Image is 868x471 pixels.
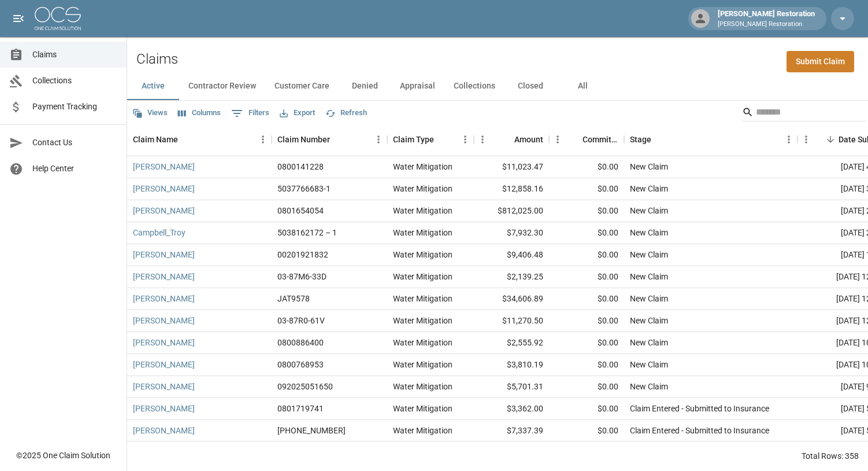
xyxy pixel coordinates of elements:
[474,222,549,244] div: $7,932.30
[393,123,434,156] div: Claim Type
[630,271,668,282] div: New Claim
[549,200,624,222] div: $0.00
[32,137,117,149] span: Contact Us
[557,72,609,100] button: All
[393,161,452,172] div: Water Mitigation
[549,222,624,244] div: $0.00
[277,403,324,414] div: 0801719741
[549,178,624,200] div: $0.00
[630,337,668,348] div: New Claim
[277,161,324,172] div: 0800141228
[498,131,514,148] button: Sort
[133,403,195,414] a: [PERSON_NAME]
[630,227,668,238] div: New Claim
[624,123,797,156] div: Stage
[474,131,491,148] button: Menu
[434,131,450,148] button: Sort
[277,425,346,436] div: 01-009-139315
[32,101,117,113] span: Payment Tracking
[16,450,110,461] div: © 2025 One Claim Solution
[322,104,370,122] button: Refresh
[277,104,318,122] button: Export
[339,72,391,100] button: Denied
[393,227,452,238] div: Water Mitigation
[393,249,452,260] div: Water Mitigation
[265,72,339,100] button: Customer Care
[7,7,30,30] button: open drawer
[133,381,195,392] a: [PERSON_NAME]
[393,403,452,414] div: Water Mitigation
[549,156,624,178] div: $0.00
[393,425,452,436] div: Water Mitigation
[393,381,452,392] div: Water Mitigation
[474,332,549,354] div: $2,555.92
[370,131,387,148] button: Menu
[272,123,387,156] div: Claim Number
[129,104,170,122] button: Views
[393,337,452,348] div: Water Mitigation
[583,123,618,156] div: Committed Amount
[133,227,186,238] a: Campbell_Troy
[474,376,549,398] div: $5,701.31
[822,131,839,148] button: Sort
[549,354,624,376] div: $0.00
[393,293,452,304] div: Water Mitigation
[277,359,324,370] div: 0800768953
[474,266,549,288] div: $2,139.25
[514,123,543,156] div: Amount
[630,205,668,216] div: New Claim
[35,7,81,30] img: ocs-logo-white-transparent.png
[713,8,819,29] div: [PERSON_NAME] Restoration
[474,244,549,266] div: $9,406.48
[391,72,444,100] button: Appraisal
[133,123,178,156] div: Claim Name
[780,131,797,148] button: Menu
[175,104,224,122] button: Select columns
[330,131,346,148] button: Sort
[549,376,624,398] div: $0.00
[277,381,333,392] div: 092025051650
[32,75,117,87] span: Collections
[393,315,452,326] div: Water Mitigation
[444,72,505,100] button: Collections
[133,315,195,326] a: [PERSON_NAME]
[630,403,769,414] div: Claim Entered - Submitted to Insurance
[505,72,557,100] button: Closed
[630,123,651,156] div: Stage
[32,163,117,175] span: Help Center
[277,183,331,194] div: 5037766683-1
[178,131,194,148] button: Sort
[277,337,324,348] div: 0800886400
[630,381,668,392] div: New Claim
[787,51,854,72] a: Submit Claim
[630,293,668,304] div: New Claim
[136,51,178,68] h2: Claims
[127,72,179,100] button: Active
[549,398,624,420] div: $0.00
[549,420,624,442] div: $0.00
[630,161,668,172] div: New Claim
[474,354,549,376] div: $3,810.19
[549,266,624,288] div: $0.00
[457,131,474,148] button: Menu
[133,293,195,304] a: [PERSON_NAME]
[630,359,668,370] div: New Claim
[742,103,866,124] div: Search
[133,271,195,282] a: [PERSON_NAME]
[474,123,549,156] div: Amount
[474,398,549,420] div: $3,362.00
[474,178,549,200] div: $12,858.16
[127,72,868,100] div: dynamic tabs
[179,72,265,100] button: Contractor Review
[651,131,667,148] button: Sort
[32,49,117,61] span: Claims
[277,249,328,260] div: 00201921832
[474,310,549,332] div: $11,270.50
[133,249,195,260] a: [PERSON_NAME]
[549,288,624,310] div: $0.00
[630,249,668,260] div: New Claim
[474,156,549,178] div: $11,023.47
[254,131,272,148] button: Menu
[474,200,549,222] div: $812,025.00
[802,450,859,462] div: Total Rows: 358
